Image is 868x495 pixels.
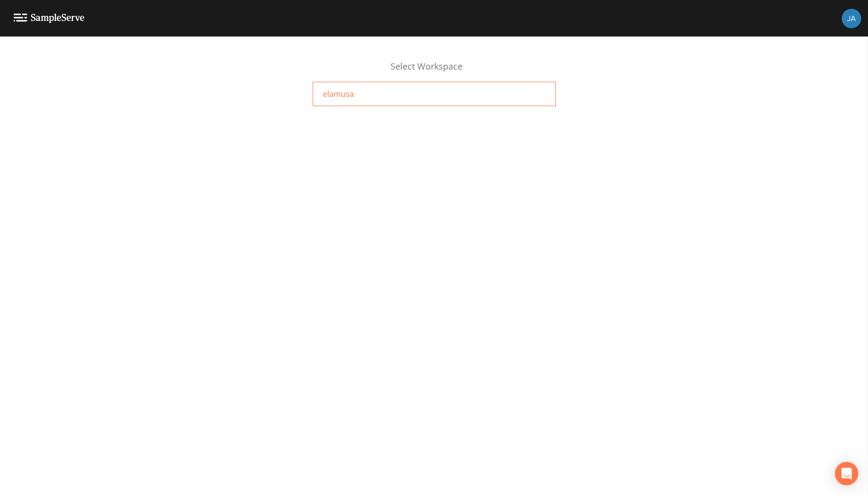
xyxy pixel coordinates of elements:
[313,82,556,106] a: elamusa
[835,462,858,485] div: Open Intercom Messenger
[14,14,85,23] img: logo
[842,9,861,28] img: 747fbe677637578f4da62891070ad3f4
[323,88,354,100] span: elamusa
[313,60,556,82] div: Select Workspace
